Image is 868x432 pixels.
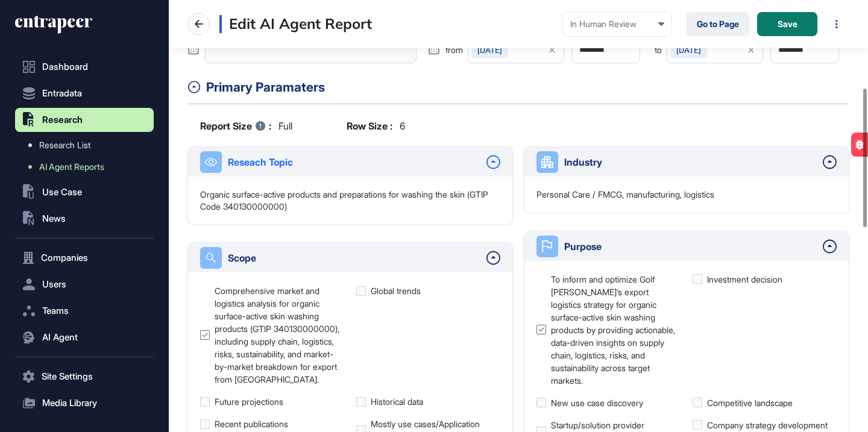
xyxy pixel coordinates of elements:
[471,42,508,58] div: [DATE]
[42,89,82,98] span: Entradata
[39,162,104,172] span: AI Agent Reports
[215,418,288,430] div: Recent publications
[670,42,707,58] div: [DATE]
[219,15,372,33] h3: Edit AI Agent Report
[228,251,480,265] div: Scope
[15,180,154,204] button: Use Case
[215,395,283,408] div: Future projections
[42,187,82,197] span: Use Case
[21,156,154,178] a: AI Agent Reports
[200,119,271,133] b: Report Size :
[347,119,405,133] div: 6
[200,119,292,133] div: full
[15,246,154,270] button: Companies
[707,396,793,409] div: Competitive landscape
[564,239,817,254] div: Purpose
[15,325,154,349] button: AI Agent
[371,284,421,297] div: Global trends
[564,155,817,169] div: Industry
[536,189,714,201] p: Personal Care / FMCG, manufacturing, logistics
[445,46,463,54] span: from
[707,273,782,286] div: Investment decision
[15,272,154,296] button: Users
[206,78,849,97] div: Primary Paramaters
[42,214,66,224] span: News
[551,273,681,387] div: To inform and optimize Golf [PERSON_NAME]’s export logistics strategy for organic surface-active ...
[757,12,817,36] button: Save
[551,396,643,409] div: New use case discovery
[655,46,662,54] span: to
[15,55,154,79] a: Dashboard
[42,333,78,342] span: AI Agent
[228,155,480,169] div: Reseach Topic
[42,372,93,381] span: Site Settings
[15,365,154,389] button: Site Settings
[215,284,344,386] div: Comprehensive market and logistics analysis for organic surface-active skin washing products (GTI...
[42,306,69,316] span: Teams
[15,207,154,231] button: News
[42,115,83,125] span: Research
[347,119,392,133] b: Row Size :
[371,395,423,408] div: Historical data
[570,19,664,29] div: In Human Review
[778,20,797,28] span: Save
[39,140,90,150] span: Research List
[15,108,154,132] button: Research
[15,81,154,105] button: Entradata
[42,62,88,72] span: Dashboard
[707,419,828,431] div: Company strategy development
[21,134,154,156] a: Research List
[15,391,154,415] button: Media Library
[200,189,500,212] p: Organic surface-active products and preparations for washing the skin (GTIP Code 340130000000)
[686,12,750,36] a: Go to Page
[41,253,88,263] span: Companies
[42,398,97,408] span: Media Library
[42,280,66,289] span: Users
[15,299,154,323] button: Teams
